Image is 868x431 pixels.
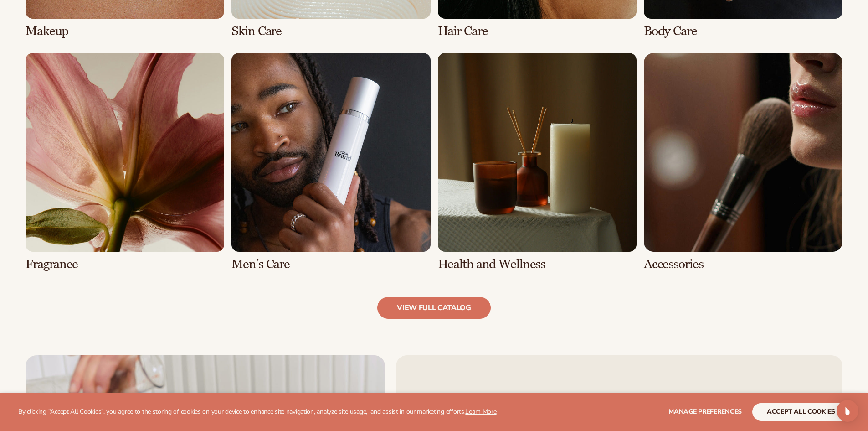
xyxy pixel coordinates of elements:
[377,297,491,319] a: view full catalog
[18,408,497,416] p: By clicking "Accept All Cookies", you agree to the storing of cookies on your device to enhance s...
[668,407,742,416] span: Manage preferences
[644,24,842,38] h3: Body Care
[465,407,496,416] a: Learn More
[837,400,858,422] div: Open Intercom Messenger
[231,24,430,38] h3: Skin Care
[752,403,850,421] button: accept all cookies
[231,53,430,271] div: 6 / 8
[438,24,637,38] h3: Hair Care
[438,53,637,271] div: 7 / 8
[26,53,224,271] div: 5 / 8
[668,403,742,421] button: Manage preferences
[26,24,224,38] h3: Makeup
[644,53,842,271] div: 8 / 8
